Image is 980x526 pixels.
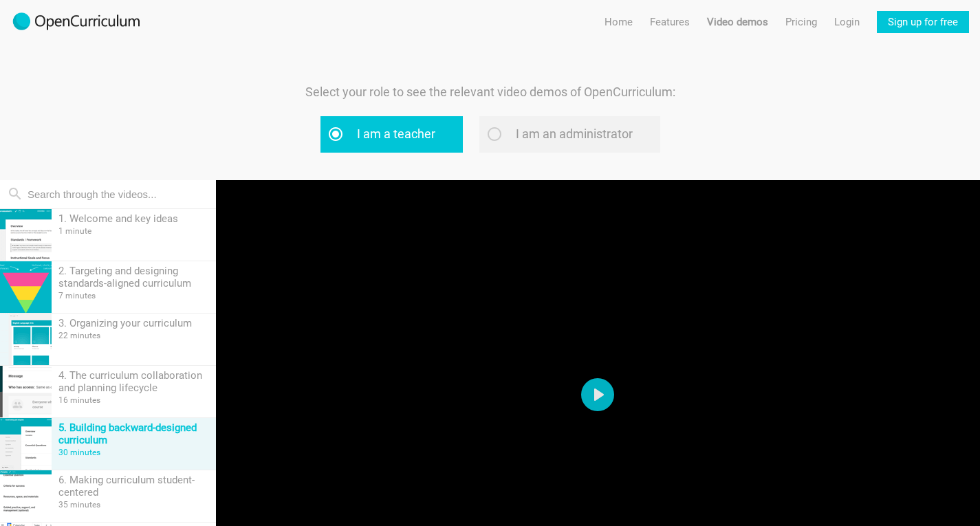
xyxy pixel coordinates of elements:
[877,11,969,33] a: Sign up for free
[707,11,768,33] a: Video demos
[58,317,209,329] div: 3. Organizing your curriculum
[11,11,142,33] img: 2017-logo-m.png
[58,421,209,446] div: 5. Building backward-designed curriculum
[58,474,209,498] div: 6. Making curriculum student-centered
[58,291,209,300] div: 7 minutes
[479,116,660,153] label: I am an administrator
[58,265,209,289] div: 2. Targeting and designing standards-aligned curriculum
[834,11,860,33] a: Login
[605,11,633,33] a: Home
[581,378,614,411] button: Play
[58,212,209,225] div: 1. Welcome and key ideas
[58,500,209,509] div: 35 minutes
[58,369,209,394] div: 4. The curriculum collaboration and planning lifecycle
[650,11,690,33] a: Features
[785,11,817,33] a: Pricing
[320,116,463,153] label: I am a teacher
[58,226,209,236] div: 1 minute
[58,331,209,340] div: 22 minutes
[58,395,209,405] div: 16 minutes
[58,448,209,457] div: 30 minutes
[263,83,717,102] p: Select your role to see the relevant video demos of OpenCurriculum:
